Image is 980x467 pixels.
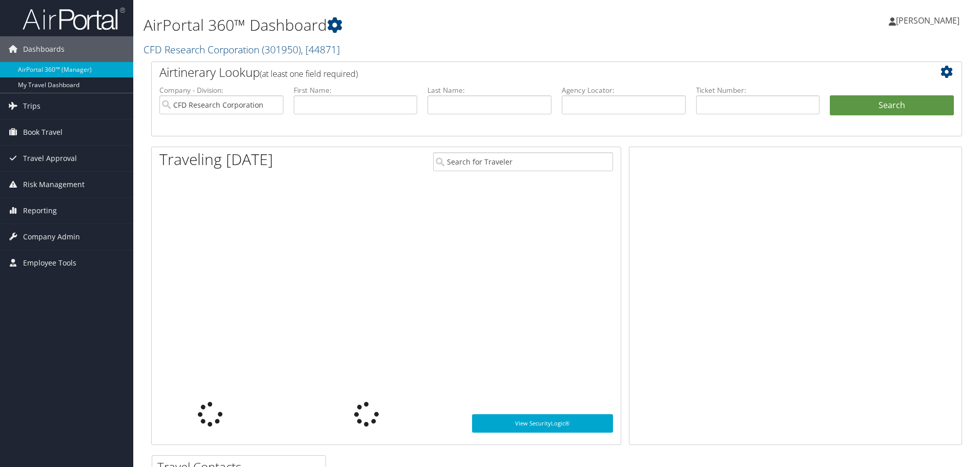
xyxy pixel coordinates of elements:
label: Agency Locator: [562,85,686,95]
label: Last Name: [427,85,552,95]
label: Ticket Number: [696,85,820,95]
label: First Name: [294,85,418,95]
span: Travel Approval [23,146,77,171]
a: [PERSON_NAME] [889,5,970,36]
img: airportal-logo.png [23,7,125,31]
input: Search for Traveler [433,152,613,171]
span: Company Admin [23,224,80,250]
label: Company - Division: [159,85,283,95]
h1: Traveling [DATE] [159,149,273,170]
span: (at least one field required) [260,68,358,79]
span: [PERSON_NAME] [896,15,959,26]
span: , [ 44871 ] [301,43,340,56]
span: Employee Tools [23,250,76,276]
a: CFD Research Corporation [144,43,340,56]
span: Book Travel [23,119,63,145]
h1: AirPortal 360™ Dashboard [144,14,695,36]
h2: Airtinerary Lookup [159,64,886,81]
span: ( 301950 ) [262,43,301,56]
span: Reporting [23,198,57,224]
button: Search [830,95,954,116]
span: Risk Management [23,172,85,197]
a: View SecurityLogic® [472,414,613,433]
span: Dashboards [23,36,65,62]
span: Trips [23,93,40,119]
